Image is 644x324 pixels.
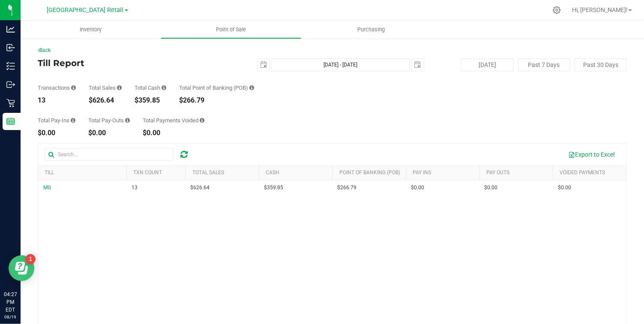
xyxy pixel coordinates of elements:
div: $0.00 [38,130,75,136]
span: 13 [132,184,138,192]
span: $0.00 [558,184,571,192]
button: Past 7 Days [518,58,570,71]
p: 04:27 PM EDT [4,291,17,314]
a: Point of Banking (POB) [339,170,400,176]
a: Pay Ins [413,170,431,176]
div: Total Sales [89,85,122,91]
span: $0.00 [411,184,424,192]
a: Pay Outs [486,170,509,176]
i: Sum of all successful, non-voided cash payment transaction amounts (excluding tips and transactio... [162,85,166,91]
a: Inventory [21,21,161,39]
inline-svg: Inventory [6,62,15,70]
inline-svg: Outbound [6,80,15,89]
span: [GEOGRAPHIC_DATA] Retail [47,6,124,14]
a: Point of Sale [161,21,301,39]
div: $626.64 [89,97,122,104]
inline-svg: Retail [6,99,15,107]
span: Inventory [68,26,113,33]
div: Total Point of Banking (POB) [179,85,254,91]
span: select [258,59,270,71]
button: Export to Excel [563,147,620,162]
button: Past 30 Days [575,58,627,71]
div: Total Cash [135,85,166,91]
span: $626.64 [190,184,210,192]
button: [DATE] [461,58,513,71]
a: Purchasing [301,21,441,39]
p: 08/19 [4,314,17,320]
a: Voided Payments [560,170,605,176]
span: Point of Sale [204,26,258,33]
div: Total Pay-Outs [88,118,130,123]
a: Cash [266,170,279,176]
div: $0.00 [88,130,130,136]
span: $266.79 [337,184,356,192]
a: Total Sales [192,170,224,176]
span: Hi, [PERSON_NAME]! [572,6,628,13]
i: Sum of all cash pay-ins added to tills within the date range. [71,118,75,123]
span: select [412,59,424,71]
span: Purchasing [346,26,396,33]
h4: Till Report [38,58,234,68]
inline-svg: Analytics [6,25,15,33]
i: Count of all successful payment transactions, possibly including voids, refunds, and cash-back fr... [71,85,76,91]
a: Till [45,170,54,176]
input: Search... [45,148,173,161]
inline-svg: Reports [6,117,15,126]
iframe: Resource center unread badge [25,254,36,264]
span: $0.00 [485,184,498,192]
div: Total Pay-Ins [38,118,75,123]
div: $0.00 [143,130,204,136]
a: TXN Count [133,170,162,176]
a: Back [38,47,51,53]
div: Manage settings [551,6,562,14]
div: 13 [38,97,76,104]
div: $266.79 [179,97,254,104]
i: Sum of all successful, non-voided payment transaction amounts (excluding tips and transaction fee... [117,85,122,91]
i: Sum of all voided payment transaction amounts (excluding tips and transaction fees) within the da... [200,118,204,123]
iframe: Resource center [9,255,34,281]
span: $359.85 [264,184,283,192]
i: Sum of all cash pay-outs removed from tills within the date range. [125,118,130,123]
div: Total Payments Voided [143,118,204,123]
div: Transactions [38,85,76,91]
span: MG [43,185,51,191]
div: $359.85 [135,97,166,104]
i: Sum of the successful, non-voided point-of-banking payment transaction amounts, both via payment ... [249,85,254,91]
inline-svg: Inbound [6,43,15,52]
